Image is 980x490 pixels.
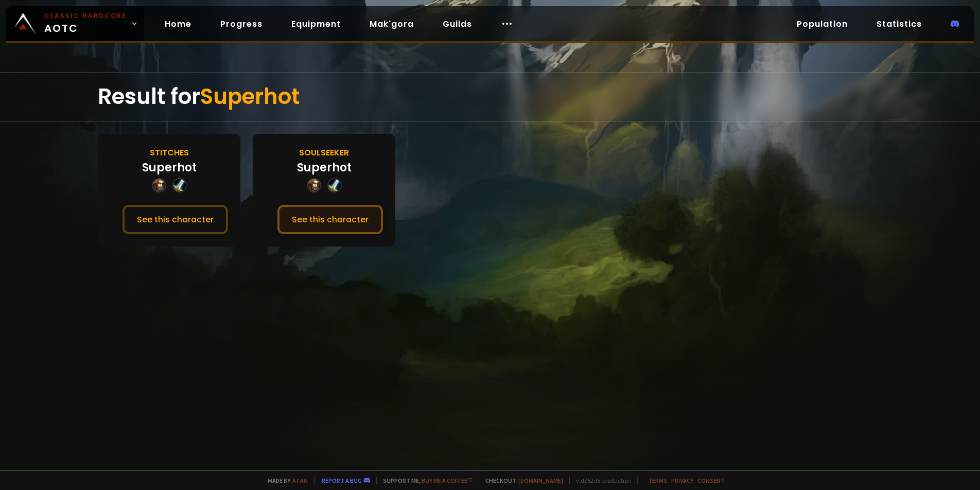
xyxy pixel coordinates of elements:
div: Stitches [150,146,189,159]
a: Consent [697,477,725,484]
a: Privacy [671,477,693,484]
button: See this character [122,205,228,234]
a: [DOMAIN_NAME] [518,477,563,484]
small: Classic Hardcore [44,11,127,21]
span: Support me, [376,477,472,484]
div: Result for [98,73,882,121]
a: Guilds [434,13,480,34]
div: Superhot [297,159,352,176]
a: Buy me a coffee [422,477,472,484]
span: v. d752d5 - production [569,477,631,484]
a: Mak'gora [361,13,422,34]
div: Superhot [142,159,197,176]
a: a fan [292,477,308,484]
a: Home [156,13,200,34]
a: Classic HardcoreAOTC [6,6,144,41]
span: Made by [261,477,308,484]
a: Equipment [283,13,349,34]
a: Progress [212,13,271,34]
a: Terms [648,477,667,484]
a: Statistics [868,13,930,34]
span: Checkout [479,477,563,484]
a: Report a bug [322,477,362,484]
div: Soulseeker [299,146,349,159]
a: Population [789,13,856,34]
span: Superhot [200,81,300,112]
span: AOTC [44,11,127,36]
button: See this character [277,205,383,234]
